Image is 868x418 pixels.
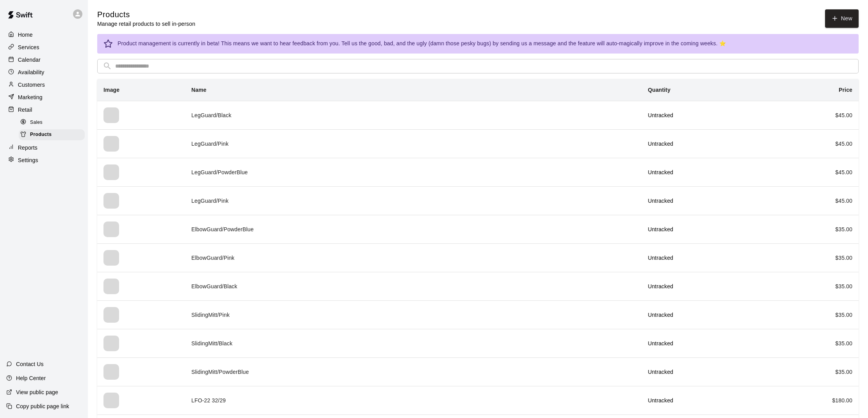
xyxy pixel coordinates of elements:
td: $ 35.00 [758,272,859,300]
p: Settings [18,156,38,164]
td: $ 35.00 [758,357,859,386]
p: Untracked [648,225,752,233]
td: $ 35.00 [758,243,859,272]
a: Sales [19,116,88,129]
p: Untracked [648,339,752,347]
span: Products [30,131,52,139]
td: LegGuard/PowderBlue [185,158,642,186]
p: Untracked [648,140,752,148]
a: Calendar [6,54,82,66]
p: Home [18,31,33,39]
p: View public page [16,388,58,396]
p: Reports [18,144,37,152]
p: Untracked [648,397,752,404]
b: Image [103,87,119,93]
h5: Products [97,9,195,20]
td: $ 35.00 [758,329,859,357]
td: LegGuard/Black [185,101,642,129]
p: Untracked [648,168,752,176]
a: Retail [6,104,82,116]
b: Name [191,87,207,93]
a: Home [6,29,82,41]
p: Retail [18,106,32,114]
td: $ 35.00 [758,215,859,243]
td: ElbowGuard/Black [185,272,642,300]
td: $ 45.00 [758,186,859,215]
td: ElbowGuard/PowderBlue [185,215,642,243]
p: Services [18,43,39,51]
p: Untracked [648,311,752,319]
td: SlidingMitt/Pink [185,300,642,329]
p: Untracked [648,197,752,205]
a: sending us a message [500,40,556,46]
p: Manage retail products to sell in-person [97,20,195,28]
p: Marketing [18,93,43,101]
td: LFO-22 32/29 [185,386,642,414]
a: New [825,9,859,28]
p: Customers [18,81,45,89]
div: Product management is currently in beta! This means we want to hear feedback from you. Tell us th... [118,36,726,51]
td: $ 180.00 [758,386,859,414]
div: Sales [19,117,85,128]
a: Settings [6,154,82,166]
b: Quantity [648,87,670,93]
a: Marketing [6,91,82,103]
p: Help Center [16,374,46,382]
p: Copy public page link [16,402,69,410]
p: Untracked [648,111,752,119]
p: Availability [18,68,45,76]
td: $ 45.00 [758,129,859,158]
b: Price [839,87,852,93]
td: SlidingMitt/PowderBlue [185,357,642,386]
td: $ 45.00 [758,101,859,129]
a: Services [6,41,82,53]
p: Contact Us [16,360,44,368]
td: LegGuard/Pink [185,129,642,158]
p: Untracked [648,368,752,376]
td: LegGuard/Pink [185,186,642,215]
span: Sales [30,119,43,127]
a: Customers [6,79,82,91]
div: Products [19,129,85,140]
td: $ 45.00 [758,158,859,186]
p: Calendar [18,56,41,64]
a: Products [19,129,88,141]
p: Untracked [648,254,752,262]
td: SlidingMitt/Black [185,329,642,357]
p: Untracked [648,282,752,290]
td: ElbowGuard/Pink [185,243,642,272]
a: Availability [6,66,82,78]
td: $ 35.00 [758,300,859,329]
a: Reports [6,142,82,154]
